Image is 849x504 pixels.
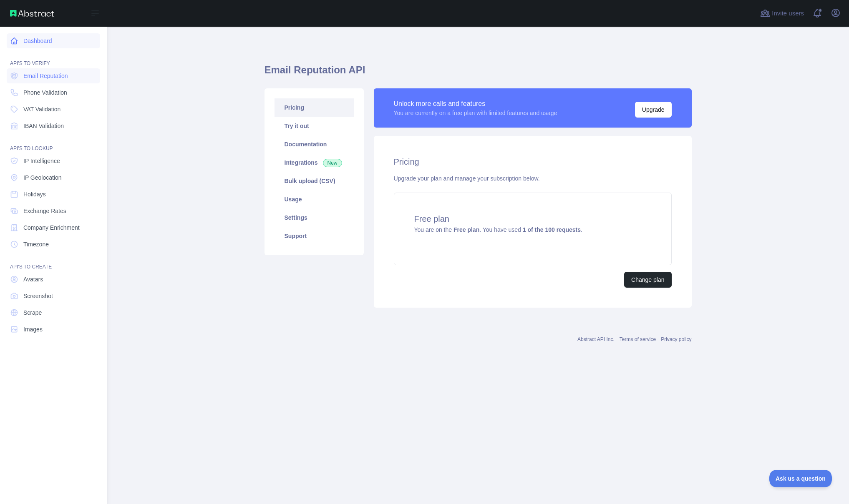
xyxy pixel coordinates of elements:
span: VAT Validation [23,105,60,113]
img: Abstract API [10,10,54,17]
h2: Pricing [394,156,672,168]
a: Dashboard [7,33,100,48]
a: Integrations New [275,153,354,172]
span: Timezone [23,240,49,248]
span: Avatars [23,275,43,283]
a: Company Enrichment [7,220,100,235]
a: Usage [275,190,354,208]
a: Email Reputation [7,68,100,83]
strong: 1 of the 100 requests [523,226,581,233]
a: Terms of service [620,336,656,342]
a: Pricing [275,98,354,117]
a: Abstract API Inc. [577,336,615,342]
div: Upgrade your plan and manage your subscription below. [394,174,672,183]
strong: Free plan [453,226,479,233]
a: Scrape [7,305,100,320]
a: Avatars [7,272,100,287]
a: Images [7,322,100,337]
button: Upgrade [635,102,672,118]
div: API'S TO VERIFY [7,50,100,67]
span: Screenshot [23,292,53,300]
a: Holidays [7,187,100,202]
span: You are on the . You have used . [414,226,582,233]
span: Company Enrichment [23,223,80,232]
span: Holidays [23,190,46,198]
span: New [323,159,342,167]
div: Unlock more calls and features [394,99,557,109]
a: IBAN Validation [7,118,100,133]
button: Invite users [758,7,806,20]
span: Scrape [23,308,42,317]
a: IP Geolocation [7,170,100,185]
a: IP Intelligence [7,153,100,168]
span: Invite users [772,9,804,18]
a: Exchange Rates [7,203,100,218]
a: Documentation [275,135,354,153]
h4: Free plan [414,213,651,225]
a: VAT Validation [7,102,100,117]
h1: Email Reputation API [265,63,692,83]
button: Change plan [624,272,671,288]
a: Try it out [275,117,354,135]
span: IP Geolocation [23,173,62,182]
div: API'S TO LOOKUP [7,135,100,152]
a: Support [275,227,354,245]
a: Screenshot [7,288,100,303]
span: IP Intelligence [23,157,60,165]
a: Timezone [7,237,100,252]
a: Bulk upload (CSV) [275,172,354,190]
span: Phone Validation [23,88,67,97]
a: Phone Validation [7,85,100,100]
div: API'S TO CREATE [7,253,100,270]
span: Images [23,325,43,333]
a: Privacy policy [661,336,691,342]
span: Exchange Rates [23,207,66,215]
a: Settings [275,208,354,227]
div: You are currently on a free plan with limited features and usage [394,109,557,117]
iframe: Toggle Customer Support [769,470,832,487]
span: Email Reputation [23,72,68,80]
span: IBAN Validation [23,122,64,130]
